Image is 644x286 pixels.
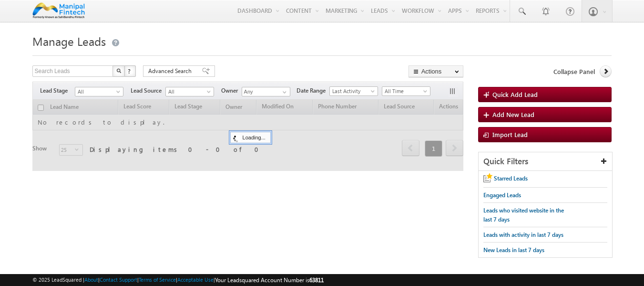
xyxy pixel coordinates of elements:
span: Leads who visited website in the last 7 days [483,207,564,223]
span: Lead Source [131,86,165,95]
div: Quick Filters [479,152,613,171]
button: ? [124,65,136,77]
span: All [75,87,121,96]
button: Actions [409,65,463,77]
span: Owner [221,86,242,95]
span: All [166,87,211,96]
span: Add New Lead [492,110,534,118]
span: Advanced Search [148,67,194,75]
span: Import Lead [492,130,528,138]
a: Acceptable Use [177,276,214,283]
span: Lead Stage [40,86,75,95]
a: Last Activity [329,86,378,96]
a: Show All Items [277,87,289,97]
a: All Time [382,86,430,96]
img: Custom Logo [32,2,85,19]
span: New Leads in last 7 days [483,246,544,254]
div: Loading... [230,132,271,143]
span: Leads with activity in last 7 days [483,231,563,238]
a: All [75,87,123,96]
a: Terms of Service [139,276,176,283]
span: Last Activity [330,87,375,95]
span: Starred Leads [494,175,528,182]
input: Type to Search [242,87,290,96]
span: Quick Add Lead [492,90,538,98]
span: Engaged Leads [483,191,521,199]
span: Collapse Panel [553,67,595,76]
a: About [84,276,98,283]
span: © 2025 LeadSquared | | | | | [32,275,324,285]
span: ? [128,67,132,75]
img: Search [116,68,121,73]
span: Manage Leads [32,33,106,49]
span: Your Leadsquared Account Number is [215,276,324,284]
a: All [165,87,214,96]
span: 63811 [309,276,324,284]
a: Contact Support [100,276,137,283]
span: Date Range [296,86,329,95]
span: All Time [382,87,428,95]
